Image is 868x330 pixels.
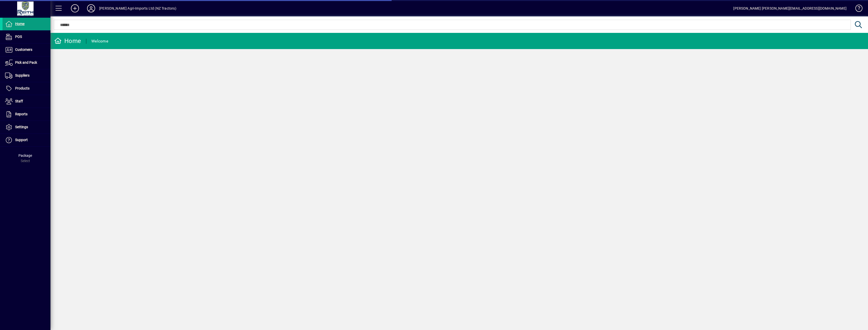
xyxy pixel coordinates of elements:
[15,22,24,26] span: Home
[83,4,99,13] button: Profile
[67,4,83,13] button: Add
[18,153,32,158] span: Package
[99,4,176,12] div: [PERSON_NAME] Agri-Imports Ltd (NZ Tractors)
[15,138,28,142] span: Support
[54,37,81,45] div: Home
[3,95,50,108] a: Staff
[15,48,32,52] span: Customers
[15,86,30,90] span: Products
[3,31,50,43] a: POS
[91,37,108,45] div: Welcome
[15,99,23,103] span: Staff
[3,108,50,121] a: Reports
[3,56,50,69] a: Pick and Pack
[15,125,28,129] span: Settings
[3,69,50,82] a: Suppliers
[3,82,50,95] a: Products
[3,121,50,134] a: Settings
[733,4,847,12] div: [PERSON_NAME] [PERSON_NAME][EMAIL_ADDRESS][DOMAIN_NAME]
[15,60,37,64] span: Pick and Pack
[3,134,50,146] a: Support
[15,112,28,116] span: Reports
[15,73,30,77] span: Suppliers
[15,35,22,39] span: POS
[3,43,50,56] a: Customers
[852,1,862,17] a: Knowledge Base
